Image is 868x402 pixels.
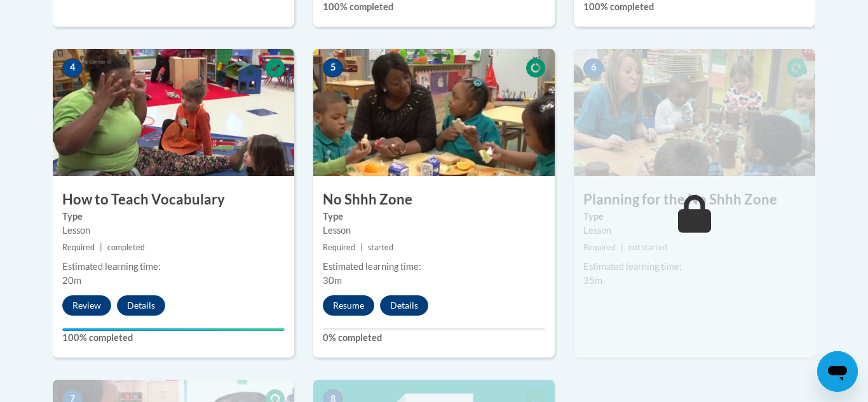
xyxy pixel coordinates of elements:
[583,210,806,224] label: Type
[100,243,102,252] span: |
[574,49,815,176] img: Course Image
[62,295,111,316] button: Review
[583,58,604,77] span: 6
[323,260,545,274] div: Estimated learning time:
[574,190,815,210] h3: Planning for the No Shhh Zone
[53,49,294,176] img: Course Image
[62,58,83,77] span: 4
[313,49,555,176] img: Course Image
[62,243,95,252] span: Required
[323,331,545,345] label: 0% completed
[583,260,806,274] div: Estimated learning time:
[62,224,285,238] div: Lesson
[313,190,555,210] h3: No Shhh Zone
[62,328,285,331] div: Your progress
[628,243,667,252] span: not started
[817,351,858,392] iframe: Button to launch messaging window
[62,260,285,274] div: Estimated learning time:
[583,275,602,286] span: 35m
[583,243,616,252] span: Required
[53,190,294,210] h3: How to Teach Vocabulary
[360,243,363,252] span: |
[323,243,355,252] span: Required
[583,224,806,238] div: Lesson
[117,295,165,316] button: Details
[62,331,285,345] label: 100% completed
[323,224,545,238] div: Lesson
[62,275,81,286] span: 20m
[368,243,393,252] span: started
[380,295,428,316] button: Details
[107,243,145,252] span: completed
[621,243,623,252] span: |
[323,295,374,316] button: Resume
[323,58,343,77] span: 5
[323,210,545,224] label: Type
[62,210,285,224] label: Type
[323,275,342,286] span: 30m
